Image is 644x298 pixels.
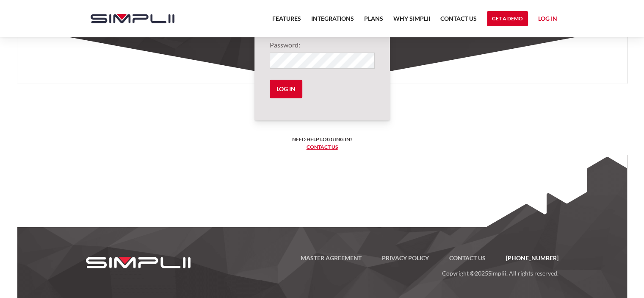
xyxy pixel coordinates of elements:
a: Contact US [440,14,477,29]
h6: Need help logging in? ‍ [292,136,352,151]
a: [PHONE_NUMBER] [496,253,558,263]
input: Log in [270,80,302,98]
a: Plans [364,14,383,29]
a: Get a Demo [487,11,528,26]
a: Contact US [439,253,496,263]
a: Integrations [311,14,354,29]
a: Master Agreement [290,253,372,263]
label: Password: [270,40,375,50]
img: Simplii [91,14,174,23]
a: Log in [538,14,557,26]
p: Copyright © Simplii. All rights reserved. [206,263,558,279]
form: Login [270,7,375,105]
a: Why Simplii [393,14,430,29]
a: Features [272,14,301,29]
a: Contact us [307,144,338,150]
a: Privacy Policy [372,253,439,263]
span: 2025 [475,270,488,277]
